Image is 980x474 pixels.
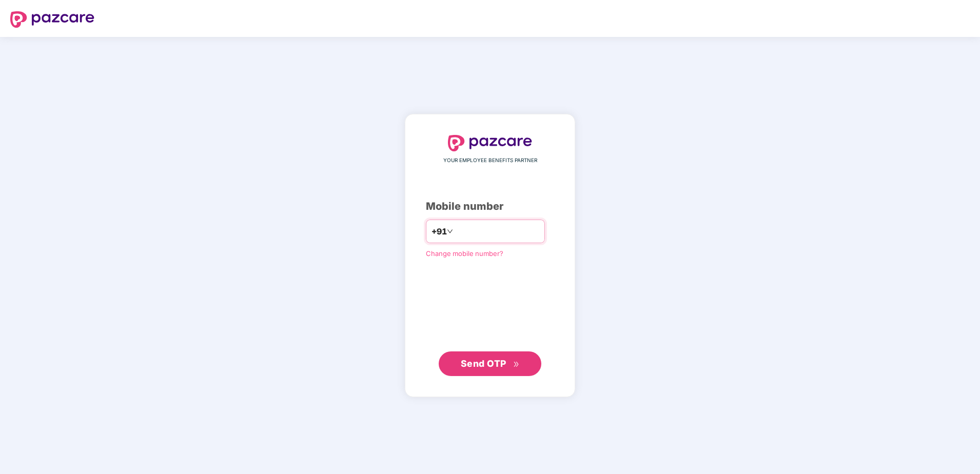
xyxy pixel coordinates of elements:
[432,225,447,238] span: +91
[439,351,541,376] button: Send OTPdouble-right
[443,156,537,165] span: YOUR EMPLOYEE BENEFITS PARTNER
[10,11,94,28] img: logo
[447,228,453,234] span: down
[426,199,554,214] div: Mobile number
[513,361,520,368] span: double-right
[448,135,532,151] img: logo
[461,358,506,369] span: Send OTP
[426,249,503,258] a: Change mobile number?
